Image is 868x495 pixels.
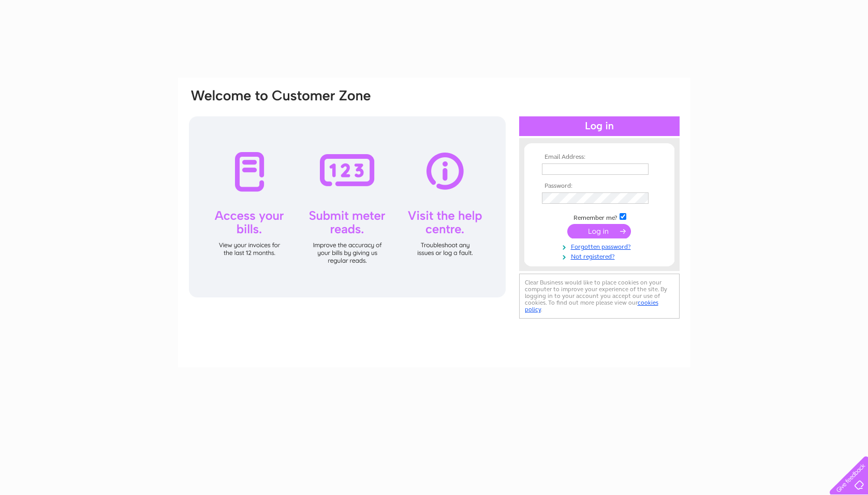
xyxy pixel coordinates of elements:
th: Email Address: [539,154,659,161]
input: Submit [567,224,631,238]
a: Forgotten password? [542,241,659,251]
td: Remember me? [539,212,659,222]
a: Not registered? [542,251,659,261]
th: Password: [539,183,659,190]
div: Clear Business would like to place cookies on your computer to improve your experience of the sit... [519,274,680,319]
a: cookies policy [525,299,658,313]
